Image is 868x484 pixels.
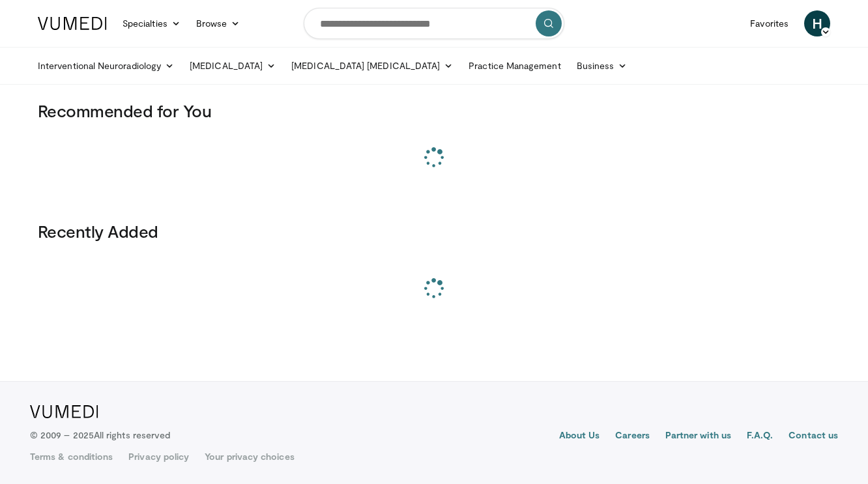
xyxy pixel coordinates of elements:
[128,450,189,463] a: Privacy policy
[615,429,650,444] a: Careers
[742,10,796,36] a: Favorites
[38,17,107,30] img: VuMedi Logo
[30,53,182,79] a: Interventional Neuroradiology
[304,8,564,39] input: Search topics, interventions
[788,429,838,444] a: Contact us
[30,405,98,418] img: VuMedi Logo
[38,100,830,121] h3: Recommended for You
[205,450,294,463] a: Your privacy choices
[94,429,170,440] span: All rights reserved
[747,429,773,444] a: F.A.Q.
[665,429,731,444] a: Partner with us
[283,53,461,79] a: [MEDICAL_DATA] [MEDICAL_DATA]
[804,10,830,36] a: H
[559,429,600,444] a: About Us
[38,221,830,242] h3: Recently Added
[461,53,568,79] a: Practice Management
[115,10,188,36] a: Specialties
[182,53,283,79] a: [MEDICAL_DATA]
[30,450,113,463] a: Terms & conditions
[30,429,170,442] p: © 2009 – 2025
[188,10,248,36] a: Browse
[569,53,635,79] a: Business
